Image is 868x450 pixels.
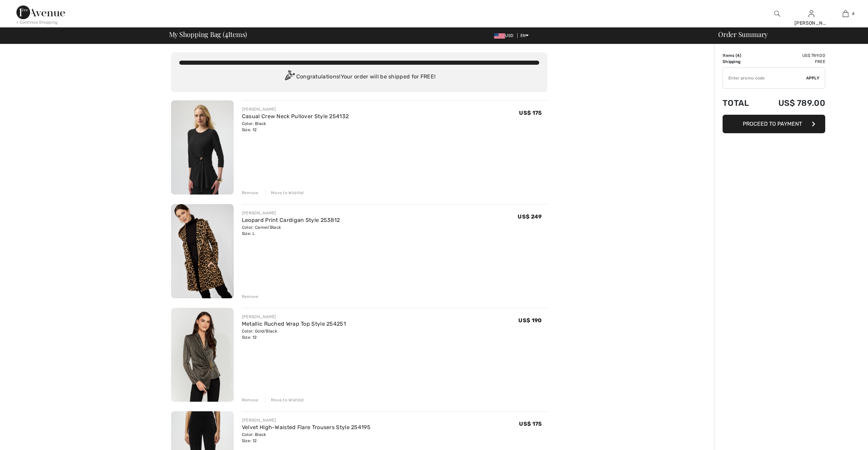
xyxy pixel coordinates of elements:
[242,121,349,133] div: Color: Black Size: 12
[242,321,346,327] a: Metallic Ruched Wrap Top Style 254251
[242,224,340,237] div: Color: Camel/Black Size: L
[242,314,346,320] div: [PERSON_NAME]
[171,100,234,195] img: Casual Crew Neck Pullover Style 254132
[16,5,65,19] img: 1ère Avenue
[806,75,820,81] span: Apply
[723,52,760,59] td: Items ( )
[852,11,854,17] span: 4
[723,115,825,133] button: Proceed to Payment
[737,53,740,58] span: 4
[519,421,542,427] span: US$ 175
[760,59,825,65] td: Free
[265,190,304,196] div: Move to Wishlist
[518,317,542,324] span: US$ 190
[242,106,349,112] div: [PERSON_NAME]
[518,213,542,220] span: US$ 249
[242,328,346,340] div: Color: Gold/Black Size: 12
[794,20,828,27] div: [PERSON_NAME]
[242,424,371,430] a: Velvet High-Waisted Flare Trousers Style 254195
[242,417,371,423] div: [PERSON_NAME]
[743,121,802,127] span: Proceed to Payment
[16,19,58,25] div: < Continue Shopping
[520,33,529,38] span: EN
[242,113,349,120] a: Casual Crew Neck Pullover Style 254132
[242,190,259,196] div: Remove
[494,33,516,38] span: USD
[283,70,296,84] img: Congratulation2.svg
[723,91,760,115] td: Total
[829,10,862,18] a: 4
[242,210,340,216] div: [PERSON_NAME]
[242,217,340,223] a: Leopard Print Cardigan Style 253812
[242,432,371,444] div: Color: Black Size: 12
[723,59,760,65] td: Shipping
[171,308,234,402] img: Metallic Ruched Wrap Top Style 254251
[843,10,848,18] img: My Bag
[171,204,234,298] img: Leopard Print Cardigan Style 253812
[808,10,814,17] a: Sign In
[179,70,539,84] div: Congratulations! Your order will be shipped for FREE!
[710,31,864,38] div: Order Summary
[519,110,542,116] span: US$ 175
[265,397,304,403] div: Move to Wishlist
[774,10,780,18] img: search the website
[808,10,814,18] img: My Info
[760,91,825,115] td: US$ 789.00
[494,33,505,39] img: US Dollar
[169,31,247,38] span: My Shopping Bag ( Items)
[242,293,259,300] div: Remove
[225,29,228,38] span: 4
[242,397,259,403] div: Remove
[723,68,806,88] input: Promo code
[760,52,825,59] td: US$ 789.00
